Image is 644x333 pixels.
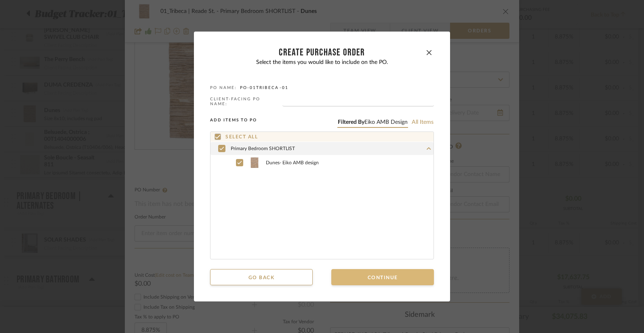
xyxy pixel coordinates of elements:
span: Eiko AMB design [364,119,408,125]
cdk-accordion-item: Primary Bedroom SHORTLIST [210,142,434,170]
span: PO-01TRIBECA -01 [240,85,288,90]
div: CREATE Purchase order [220,48,424,57]
div: Primary Bedroom SHORTLIST [210,155,434,170]
label: CLIENT-FACING PO NAME: [210,97,279,106]
div: Add items to PO [210,118,434,132]
button: Go back [210,269,313,285]
label: Select all [215,134,258,140]
img: d708c2f3-b762-413e-b9d6-78d9adcc4ed9_50x50.jpg [248,157,261,169]
span: Dunes - Eiko AMB design [266,160,434,165]
p: Select the items you would like to include on the PO. [210,59,434,66]
label: PO NAME: [210,85,237,90]
button: Filtered byEiko AMB design [337,119,408,126]
button: All items [411,119,434,126]
button: Continue [331,269,434,285]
